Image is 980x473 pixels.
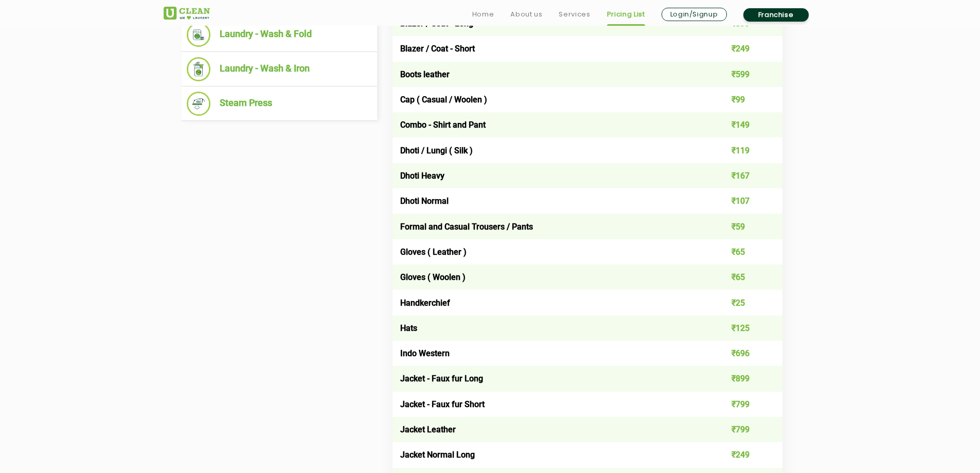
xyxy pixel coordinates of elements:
td: ₹119 [704,137,782,163]
td: Cap ( Casual / Woolen ) [393,87,705,112]
td: Dhoti / Lungi ( Silk ) [393,137,705,163]
td: Hats [393,316,705,341]
td: Jacket - Faux fur Short [393,392,705,417]
a: Services [559,8,590,21]
td: ₹799 [704,392,782,417]
td: Jacket Leather [393,417,705,442]
td: Gloves ( Woolen ) [393,265,705,290]
td: Combo - Shirt and Pant [393,112,705,137]
li: Steam Press [187,92,372,116]
td: Gloves ( Leather ) [393,239,705,265]
td: ₹25 [704,290,782,315]
td: ₹107 [704,188,782,214]
td: ₹599 [704,62,782,87]
td: ₹65 [704,239,782,265]
td: ₹899 [704,366,782,391]
li: Laundry - Wash & Fold [187,23,372,47]
td: ₹249 [704,36,782,61]
td: Dhoti Heavy [393,163,705,188]
td: Dhoti Normal [393,188,705,214]
td: Jacket Normal Long [393,442,705,467]
img: Laundry - Wash & Fold [187,23,211,47]
img: UClean Laundry and Dry Cleaning [164,7,210,20]
li: Laundry - Wash & Iron [187,57,372,81]
img: Laundry - Wash & Iron [187,57,211,81]
td: Handkerchief [393,290,705,315]
a: About us [510,8,542,21]
td: ₹59 [704,214,782,239]
img: Steam Press [187,92,211,116]
a: Franchise [743,8,809,22]
td: ₹149 [704,112,782,137]
td: Boots leather [393,62,705,87]
td: ₹65 [704,265,782,290]
td: Jacket - Faux fur Long [393,366,705,391]
a: Login/Signup [662,8,727,21]
td: ₹799 [704,417,782,442]
td: ₹125 [704,316,782,341]
a: Home [472,8,494,21]
td: ₹696 [704,341,782,366]
td: ₹99 [704,87,782,112]
td: ₹167 [704,163,782,188]
td: Formal and Casual Trousers / Pants [393,214,705,239]
a: Pricing List [607,8,645,21]
td: Blazer / Coat - Short [393,36,705,61]
td: ₹249 [704,442,782,467]
td: Indo Western [393,341,705,366]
